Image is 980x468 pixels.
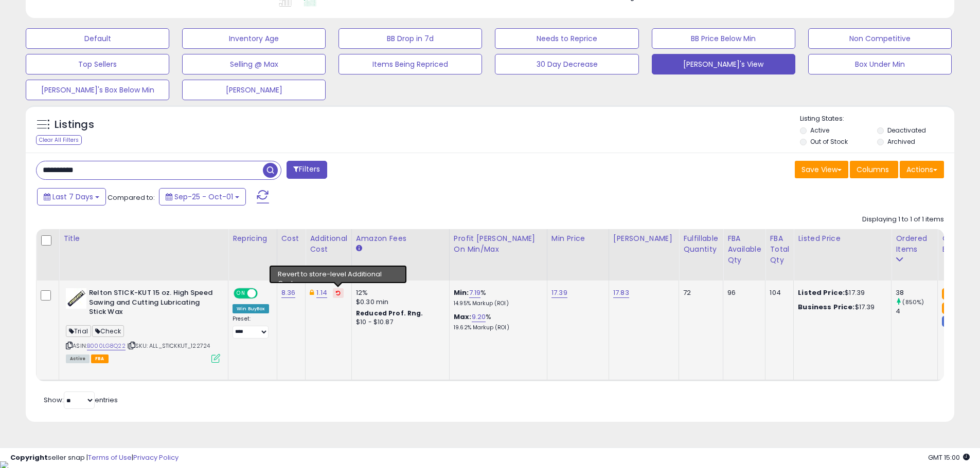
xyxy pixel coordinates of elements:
[338,28,482,49] button: BB Drop in 7d
[449,229,547,280] th: The percentage added to the cost of goods (COGS) that forms the calculator for Min & Max prices.
[174,192,233,202] span: Sep-25 - Oct-01
[356,309,423,317] b: Reduced Prof. Rng.
[10,453,48,462] strong: Copyright
[91,354,109,363] span: FBA
[37,188,106,205] button: Last 7 Days
[770,233,789,266] div: FBA Total Qty
[798,288,845,297] b: Listed Price:
[127,342,210,350] span: | SKU: ALL_STICKKUT_122724
[66,288,220,362] div: ASIN:
[454,312,472,322] b: Max:
[10,453,179,463] div: seller snap | |
[454,288,469,297] b: Min:
[66,354,90,363] span: All listings currently available for purchase on Amazon
[900,161,944,178] button: Actions
[613,233,674,244] div: [PERSON_NAME]
[356,297,441,307] div: $0.30 min
[887,137,915,146] label: Archived
[356,233,445,244] div: Amazon Fees
[862,215,944,224] div: Displaying 1 to 1 of 1 items
[287,161,327,179] button: Filters
[182,28,326,49] button: Inventory Age
[798,288,883,297] div: $17.39
[727,288,757,297] div: 96
[316,288,327,298] a: 1.14
[108,193,155,202] span: Compared to:
[44,395,118,405] span: Show: entries
[356,318,441,327] div: $10 - $10.87
[942,288,961,299] small: FBA
[256,289,273,298] span: OFF
[551,233,604,244] div: Min Price
[472,312,486,322] a: 9.20
[66,325,91,337] span: Trial
[338,54,482,74] button: Items Being Repriced
[233,304,269,313] div: Win BuyBox
[233,233,273,244] div: Repricing
[495,54,638,74] button: 30 Day Decrease
[795,161,848,178] button: Save View
[887,126,926,135] label: Deactivated
[770,288,786,297] div: 104
[857,164,889,175] span: Columns
[942,303,961,314] small: FBA
[727,233,761,266] div: FBA Available Qty
[798,233,887,244] div: Listed Price
[551,288,567,298] a: 17.39
[850,161,898,178] button: Columns
[810,137,848,146] label: Out of Stock
[683,288,715,297] div: 72
[942,316,962,327] small: FBM
[26,80,169,100] button: [PERSON_NAME]'s Box Below Min
[63,233,224,244] div: Title
[652,28,795,49] button: BB Price Below Min
[454,233,543,255] div: Profit [PERSON_NAME] on Min/Max
[928,453,970,462] span: 2025-10-9 15:00 GMT
[159,188,246,205] button: Sep-25 - Oct-01
[798,303,883,312] div: $17.39
[454,300,539,307] p: 14.95% Markup (ROI)
[36,135,82,145] div: Clear All Filters
[26,28,169,49] button: Default
[133,453,179,462] a: Privacy Policy
[469,288,481,298] a: 7.19
[454,312,539,331] div: %
[454,288,539,307] div: %
[896,307,937,316] div: 4
[26,54,169,74] button: Top Sellers
[55,118,94,132] h5: Listings
[896,233,933,255] div: Ordered Items
[88,453,132,462] a: Terms of Use
[810,126,829,135] label: Active
[52,192,93,202] span: Last 7 Days
[808,28,952,49] button: Non Competitive
[182,80,326,100] button: [PERSON_NAME]
[613,288,629,298] a: 17.83
[66,288,86,309] img: 41fVD5Y76uL._SL40_.jpg
[683,233,719,255] div: Fulfillable Quantity
[92,325,124,337] span: Check
[89,288,214,320] b: Relton STICK-KUT 15 oz. High Speed Sawing and Cutting Lubricating Stick Wax
[233,315,269,339] div: Preset:
[235,289,247,298] span: ON
[281,288,296,298] a: 8.36
[652,54,795,74] button: [PERSON_NAME]'s View
[808,54,952,74] button: Box Under Min
[800,114,954,124] p: Listing States:
[87,342,126,350] a: B000LG8Q22
[896,288,937,297] div: 38
[356,288,441,297] div: 12%
[281,233,301,244] div: Cost
[310,233,347,255] div: Additional Cost
[902,298,924,306] small: (850%)
[798,302,854,312] b: Business Price:
[495,28,638,49] button: Needs to Reprice
[182,54,326,74] button: Selling @ Max
[356,244,362,253] small: Amazon Fees.
[454,324,539,331] p: 19.62% Markup (ROI)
